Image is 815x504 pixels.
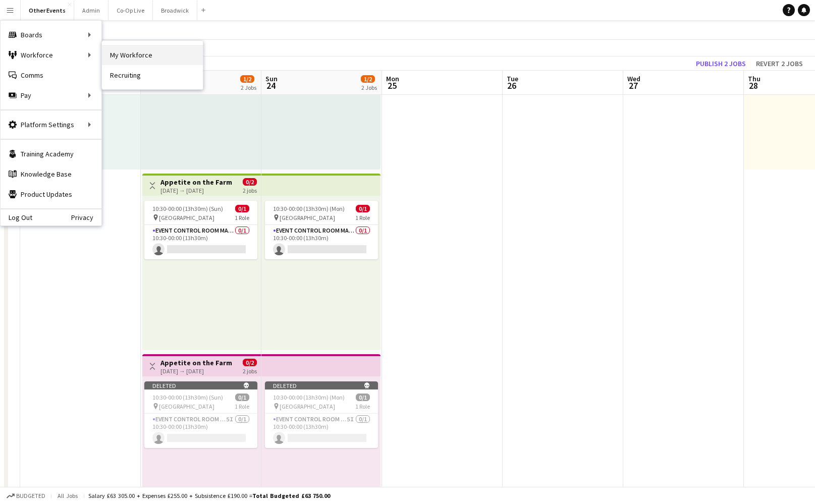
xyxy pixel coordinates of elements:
[273,394,345,401] span: 10:30-00:00 (13h30m) (Mon)
[264,80,278,91] span: 24
[1,213,32,221] a: Log Out
[355,403,370,410] span: 1 Role
[21,1,74,20] button: Other Events
[240,75,254,83] span: 1/2
[243,366,257,375] div: 2 jobs
[265,381,378,389] div: Deleted
[56,492,80,499] span: All jobs
[1,164,101,184] a: Knowledge Base
[159,214,214,221] span: [GEOGRAPHIC_DATA]
[385,80,399,91] span: 25
[16,492,45,499] span: Budgeted
[1,144,101,164] a: Training Academy
[5,490,47,501] button: Budgeted
[159,403,214,410] span: [GEOGRAPHIC_DATA]
[746,80,760,91] span: 28
[280,403,335,410] span: [GEOGRAPHIC_DATA]
[265,74,278,83] span: Sun
[356,394,370,401] span: 0/1
[144,225,257,259] app-card-role: Event Control Room Manager0/110:30-00:00 (13h30m)
[748,74,760,83] span: Thu
[752,57,807,70] button: Revert 2 jobs
[280,214,335,221] span: [GEOGRAPHIC_DATA]
[252,492,330,499] span: Total Budgeted £63 750.00
[152,205,223,212] span: 10:30-00:00 (13h30m) (Sun)
[235,205,249,212] span: 0/1
[160,367,232,375] div: [DATE] → [DATE]
[152,394,223,401] span: 10:30-00:00 (13h30m) (Sun)
[355,214,370,221] span: 1 Role
[241,84,256,91] div: 2 Jobs
[144,414,257,448] app-card-role: Event Control Room Manager5I0/110:30-00:00 (13h30m)
[626,80,640,91] span: 27
[386,74,399,83] span: Mon
[235,214,249,221] span: 1 Role
[1,45,101,65] div: Workforce
[102,45,203,65] a: My Workforce
[1,115,101,135] div: Platform Settings
[243,178,257,186] span: 0/2
[505,80,518,91] span: 26
[265,225,378,259] app-card-role: Event Control Room Manager0/110:30-00:00 (13h30m)
[273,205,345,212] span: 10:30-00:00 (13h30m) (Mon)
[102,65,203,85] a: Recruiting
[1,65,101,85] a: Comms
[243,359,257,366] span: 0/2
[160,187,232,194] div: [DATE] → [DATE]
[71,213,101,221] a: Privacy
[361,84,377,91] div: 2 Jobs
[265,414,378,448] app-card-role: Event Control Room Manager5I0/110:30-00:00 (13h30m)
[144,381,257,389] div: Deleted
[1,85,101,105] div: Pay
[235,394,249,401] span: 0/1
[243,186,257,194] div: 2 jobs
[144,381,257,448] app-job-card: Deleted 10:30-00:00 (13h30m) (Sun)0/1 [GEOGRAPHIC_DATA]1 RoleEvent Control Room Manager5I0/110:30...
[1,25,101,45] div: Boards
[160,178,232,187] h3: Appetite on the Farm
[627,74,640,83] span: Wed
[265,381,378,448] app-job-card: Deleted 10:30-00:00 (13h30m) (Mon)0/1 [GEOGRAPHIC_DATA]1 RoleEvent Control Room Manager5I0/110:30...
[265,201,378,259] app-job-card: 10:30-00:00 (13h30m) (Mon)0/1 [GEOGRAPHIC_DATA]1 RoleEvent Control Room Manager0/110:30-00:00 (13...
[361,75,375,83] span: 1/2
[235,403,249,410] span: 1 Role
[153,1,197,20] button: Broadwick
[507,74,518,83] span: Tue
[1,184,101,204] a: Product Updates
[108,1,153,20] button: Co-Op Live
[160,358,232,367] h3: Appetite on the Farm
[144,201,257,259] app-job-card: 10:30-00:00 (13h30m) (Sun)0/1 [GEOGRAPHIC_DATA]1 RoleEvent Control Room Manager0/110:30-00:00 (13...
[692,57,750,70] button: Publish 2 jobs
[74,1,108,20] button: Admin
[356,205,370,212] span: 0/1
[88,492,330,499] div: Salary £63 305.00 + Expenses £255.00 + Subsistence £190.00 =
